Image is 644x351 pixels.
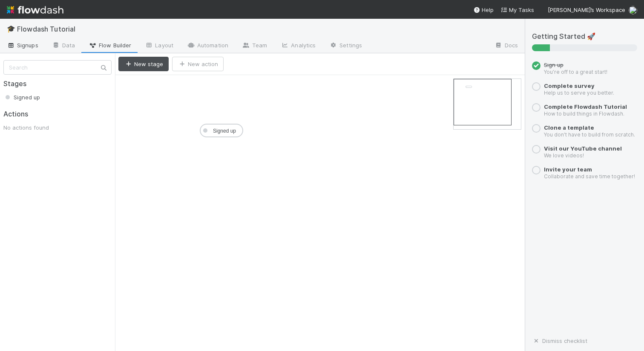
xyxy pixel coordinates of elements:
small: We love videos! [544,152,584,159]
img: logo-inverted-e16ddd16eac7371096b0.svg [7,3,63,17]
a: Docs [488,39,525,53]
span: Flowdash Tutorial [17,24,76,34]
button: New action [172,57,224,71]
img: avatar_73378b34-0cc0-41f6-b690-1b5b02c2ef4d.png [629,6,637,15]
a: Settings [322,39,369,53]
a: Flow Builder [82,39,138,53]
span: My Tasks [500,6,534,13]
h2: Actions [3,110,112,118]
a: Complete survey [544,82,595,89]
a: Team [235,39,274,53]
span: Flow Builder [89,41,131,49]
a: Data [45,39,82,53]
a: Visit our YouTube channel [544,145,622,152]
a: Complete Flowdash Tutorial [544,103,627,110]
div: Help [473,6,494,14]
span: [PERSON_NAME]’s Workspace [548,6,625,13]
a: Invite your team [544,166,592,173]
a: My Tasks [500,6,534,14]
a: Dismiss checklist [532,337,587,344]
p: No actions found [3,123,118,132]
small: You’re off to a great start! [544,69,607,75]
text: Signed up [213,128,236,134]
a: Analytics [274,39,322,53]
h2: Stages [3,80,112,88]
h5: Getting Started 🚀 [532,32,637,41]
a: Automation [180,39,235,53]
a: Clone a template [544,124,594,131]
span: 🎓 [7,25,15,32]
span: Signed up [3,94,40,101]
a: Layout [138,39,180,53]
span: Sign up [544,61,563,68]
small: You don’t have to build from scratch. [544,131,635,138]
small: Collaborate and save time together! [544,173,635,180]
button: New stage [118,57,169,71]
span: Signups [7,41,38,49]
small: Help us to serve you better. [544,90,614,96]
input: Search [3,60,112,75]
small: How to build things in Flowdash. [544,110,624,117]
